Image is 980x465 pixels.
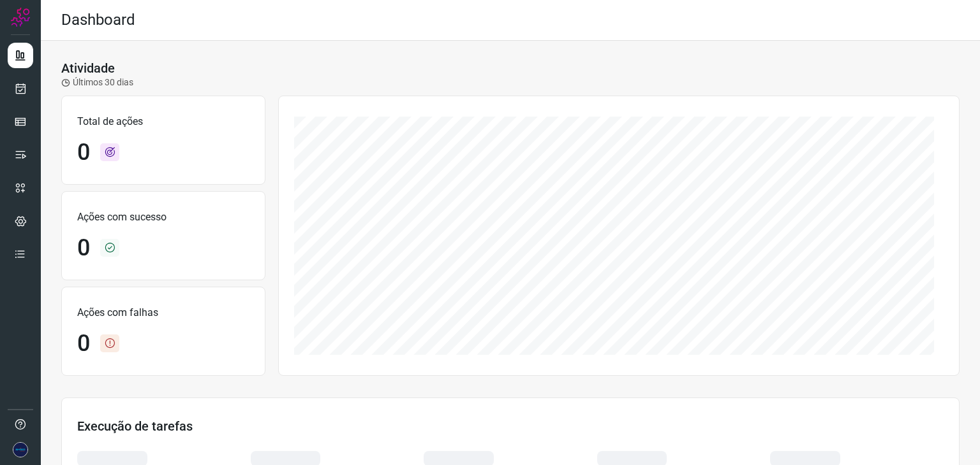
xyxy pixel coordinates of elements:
p: Ações com sucesso [77,210,249,225]
h1: 0 [77,234,90,262]
p: Últimos 30 dias [61,76,133,89]
p: Ações com falhas [77,305,249,320]
h3: Execução de tarefas [77,418,944,434]
h2: Dashboard [61,11,135,29]
h3: Atividade [61,61,115,76]
h1: 0 [77,139,90,166]
img: Logo [11,8,30,27]
h1: 0 [77,330,90,357]
p: Total de ações [77,114,249,129]
img: 22969f4982dabb06060fe5952c18b817.JPG [13,442,28,457]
